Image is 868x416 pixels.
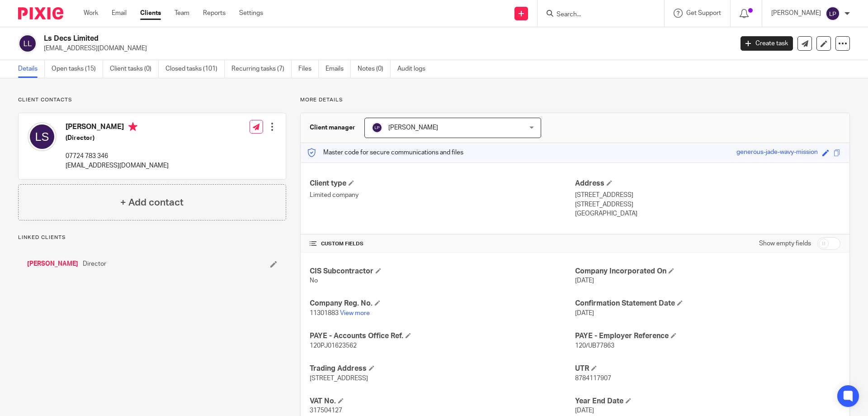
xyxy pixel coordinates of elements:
img: svg%3E [28,122,57,151]
span: No [310,277,318,284]
p: [EMAIL_ADDRESS][DOMAIN_NAME] [66,161,169,170]
h4: [PERSON_NAME] [66,122,169,134]
h4: VAT No. [310,397,575,406]
h4: Client type [310,179,575,188]
span: [PERSON_NAME] [388,124,438,131]
img: svg%3E [18,34,37,53]
a: Emails [325,60,351,78]
h4: Trading Address [310,364,575,373]
span: [DATE] [575,277,594,284]
p: Linked clients [18,234,286,241]
h4: Confirmation Statement Date [575,299,840,308]
span: 11301883 [310,310,339,316]
img: svg%3E [826,6,840,21]
a: Work [84,9,98,18]
h2: Ls Decs Limited [44,34,590,43]
p: [STREET_ADDRESS] [575,191,840,200]
a: Audit logs [397,60,432,78]
p: 07724 783 346 [66,152,169,161]
div: generous-jade-wavy-mission [736,148,818,158]
p: [PERSON_NAME] [771,9,821,18]
a: Recurring tasks (7) [231,60,292,78]
span: Get Support [686,10,721,16]
span: Director [83,259,106,268]
a: Create task [741,36,793,51]
p: Limited company [310,191,575,200]
i: Primary [128,122,137,131]
h4: PAYE - Accounts Office Ref. [310,331,575,341]
a: Details [18,60,45,78]
a: Settings [239,9,263,18]
h4: UTR [575,364,840,373]
h4: Address [575,179,840,188]
h4: CUSTOM FIELDS [310,240,575,248]
h5: (Director) [66,134,169,143]
label: Show empty fields [759,239,811,248]
span: 120PJ01623562 [310,343,357,349]
h4: Company Reg. No. [310,299,575,308]
h4: PAYE - Employer Reference [575,331,840,341]
h4: Company Incorporated On [575,267,840,276]
a: Reports [203,9,226,18]
h4: Year End Date [575,397,840,406]
p: More details [300,96,850,104]
h3: Client manager [310,123,355,132]
a: Email [112,9,127,18]
img: Pixie [18,7,63,19]
span: [STREET_ADDRESS] [310,375,368,382]
input: Search [556,11,637,19]
a: Open tasks (15) [52,60,103,78]
a: Client tasks (0) [110,60,159,78]
a: Closed tasks (101) [165,60,225,78]
p: [EMAIL_ADDRESS][DOMAIN_NAME] [44,44,727,53]
a: Files [298,60,319,78]
a: Team [175,9,189,18]
span: [DATE] [575,310,594,316]
a: Notes (0) [358,60,391,78]
p: [STREET_ADDRESS] [575,200,840,209]
span: 317504127 [310,407,342,414]
a: View more [340,310,370,316]
span: 120/UB77863 [575,343,614,349]
a: [PERSON_NAME] [27,259,78,268]
p: [GEOGRAPHIC_DATA] [575,209,840,218]
a: Clients [140,9,161,18]
h4: + Add contact [120,196,184,210]
p: Client contacts [18,96,286,104]
p: Master code for secure communications and files [307,148,463,157]
span: [DATE] [575,407,594,414]
h4: CIS Subcontractor [310,267,575,276]
span: 8784117907 [575,375,611,382]
img: svg%3E [372,122,382,133]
